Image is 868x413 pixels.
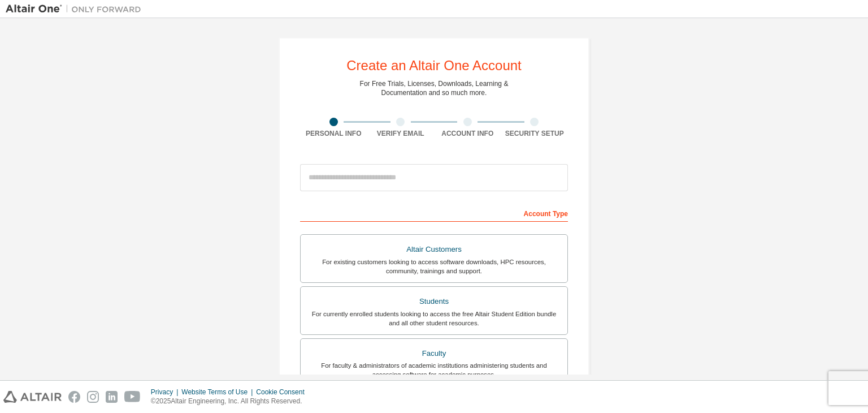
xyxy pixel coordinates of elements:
[68,391,80,403] img: facebook.svg
[300,129,367,138] div: Personal Info
[346,59,522,72] div: Create an Altair One Account
[501,129,568,138] div: Security Setup
[307,346,561,362] div: Faculty
[307,294,561,309] div: Students
[151,397,311,406] p: © 2025 Altair Engineering, Inc. All Rights Reserved.
[307,242,561,257] div: Altair Customers
[181,388,256,397] div: Website Terms of Use
[307,257,561,276] div: For existing customers looking to access software downloads, HPC resources, community, trainings ...
[124,391,141,403] img: youtube.svg
[360,79,509,97] div: For Free Trials, Licenses, Downloads, Learning & Documentation and so much more.
[3,391,62,403] img: altair_logo.svg
[256,388,311,397] div: Cookie Consent
[87,391,99,403] img: instagram.svg
[6,3,147,15] img: Altair One
[307,361,561,379] div: For faculty & administrators of academic institutions administering students and accessing softwa...
[106,391,118,403] img: linkedin.svg
[434,129,501,138] div: Account Info
[367,129,435,138] div: Verify Email
[307,309,561,328] div: For currently enrolled students looking to access the free Altair Student Edition bundle and all ...
[300,204,568,222] div: Account Type
[151,388,181,397] div: Privacy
